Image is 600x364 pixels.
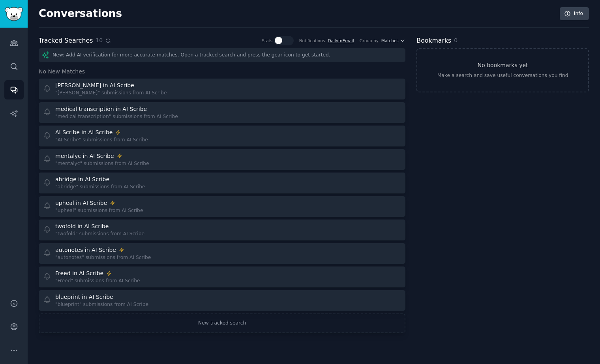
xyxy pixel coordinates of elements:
[39,196,405,217] a: upheal in AI Scribe"upheal" submissions from AI Scribe
[55,254,151,261] div: "autonotes" submissions from AI Scribe
[39,149,405,170] a: mentalyc in AI Scribe"mentalyc" submissions from AI Scribe
[416,36,451,46] h2: Bookmarks
[5,7,23,21] img: GummySearch logo
[55,199,107,207] div: upheal in AI Scribe
[55,81,134,90] div: [PERSON_NAME] in AI Scribe
[55,246,116,254] div: autonotes in AI Scribe
[55,152,114,160] div: mentalyc in AI Scribe
[55,175,109,184] div: abridge in AI Scribe
[39,126,405,146] a: AI Scribe in AI Scribe"AI Scribe" submissions from AI Scribe
[55,137,148,144] div: "AI Scribe" submissions from AI Scribe
[55,231,144,238] div: "twofold" submissions from AI Scribe
[55,113,178,120] div: "medical transcription" submissions from AI Scribe
[454,37,457,43] span: 0
[39,313,405,333] a: New tracked search
[39,220,405,240] a: twofold in AI Scribe"twofold" submissions from AI Scribe
[96,36,103,45] span: 10
[416,48,589,92] a: No bookmarks yetMake a search and save useful conversations you find
[55,90,167,97] div: "[PERSON_NAME]" submissions from AI Scribe
[39,68,85,76] span: No New Matches
[39,173,405,193] a: abridge in AI Scribe"abridge" submissions from AI Scribe
[39,8,122,20] h2: Conversations
[55,207,143,214] div: "upheal" submissions from AI Scribe
[39,266,405,287] a: Freed in AI Scribe"Freed" submissions from AI Scribe
[39,36,93,46] h2: Tracked Searches
[560,7,589,21] a: Info
[437,72,568,79] div: Make a search and save useful conversations you find
[55,105,147,113] div: medical transcription in AI Scribe
[328,38,354,43] a: DailytoEmail
[55,278,140,285] div: "Freed" submissions from AI Scribe
[39,290,405,311] a: blueprint in AI Scribe"blueprint" submissions from AI Scribe
[360,38,379,43] div: Group by
[381,38,399,43] span: Matches
[39,102,405,123] a: medical transcription in AI Scribe"medical transcription" submissions from AI Scribe
[55,293,113,301] div: blueprint in AI Scribe
[55,222,109,231] div: twofold in AI Scribe
[55,301,148,308] div: "blueprint" submissions from AI Scribe
[39,79,405,99] a: [PERSON_NAME] in AI Scribe"[PERSON_NAME]" submissions from AI Scribe
[55,128,112,137] div: AI Scribe in AI Scribe
[299,38,325,43] div: Notifications
[55,160,149,167] div: "mentalyc" submissions from AI Scribe
[39,243,405,264] a: autonotes in AI Scribe"autonotes" submissions from AI Scribe
[262,38,272,43] div: Stats
[478,61,528,69] h3: No bookmarks yet
[39,48,405,62] div: New: Add AI verification for more accurate matches. Open a tracked search and press the gear icon...
[55,269,103,278] div: Freed in AI Scribe
[55,184,145,191] div: "abridge" submissions from AI Scribe
[381,38,405,43] button: Matches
